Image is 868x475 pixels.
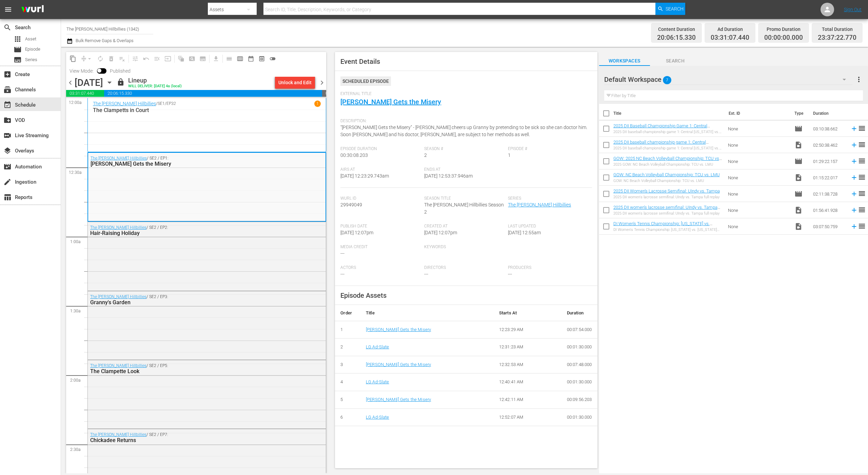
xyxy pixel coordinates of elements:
[764,24,803,34] div: Promo Duration
[90,225,146,230] a: The [PERSON_NAME] Hillbillies
[70,55,76,62] span: content_copy
[850,206,858,214] svg: Add to Schedule
[613,123,710,133] a: 2025 DII Baseball Championship Game 1: Central [US_STATE] vs. [GEOGRAPHIC_DATA]
[340,76,391,86] div: Scheduled Episode
[14,35,22,43] span: Asset
[90,225,288,236] div: / SE2 / EP2:
[340,244,421,250] span: Media Credit
[818,24,856,34] div: Total Duration
[494,339,561,356] td: 12:31:23 AM
[235,53,245,64] span: Week Calendar View
[340,152,368,158] span: 00:30:08.203
[424,146,505,152] span: Season #
[794,173,803,182] span: Video
[858,141,866,149] span: reorder
[810,202,848,218] td: 01:56:41.928
[613,221,712,231] a: DI Women's Tennis Championship: [US_STATE] vs. [US_STATE] A&M
[173,52,186,65] span: Refresh All Search Blocks
[3,147,12,155] span: Overlays
[858,189,866,198] span: reorder
[197,53,208,64] span: Create Series Block
[340,98,441,106] a: [PERSON_NAME] Gets the Misery
[725,218,791,235] td: None
[613,140,709,150] a: 2025 DII baseball championship game 1: Central [US_STATE] vs. Tampa full replay
[424,196,505,201] span: Season Title
[810,186,848,202] td: 02:11:38.728
[16,2,49,18] img: ans4CAIJ8jUAAAAAAAAAAAAAAAAAAAAAAAAgQb4GAAAAAAAAAAAAAAAAAAAAAAAAJMjXAAAAAAAAAAAAAAAAAAAAAAAAgAT5G...
[858,124,866,132] span: reorder
[561,321,597,339] td: 00:07:54.000
[794,206,803,214] span: Video
[340,91,588,97] span: External Title
[599,57,650,65] span: Workspaces
[14,56,22,64] span: Series
[613,188,720,194] a: 2025 DII Women's Lacrosse Semifinal: UIndy vs. Tampa
[366,327,431,332] a: [PERSON_NAME] Gets the Misery
[97,68,102,73] span: Toggle to switch from Published to Draft view.
[340,118,588,124] span: Description:
[186,53,197,64] span: Create Search Block
[725,137,791,153] td: None
[850,223,858,230] svg: Add to Schedule
[340,265,421,271] span: Actors
[117,53,127,64] span: Clear Lineup
[3,101,12,109] span: Schedule
[91,161,288,167] div: [PERSON_NAME] Gets the Misery
[764,34,803,42] span: 00:00:00.000
[424,265,505,271] span: Directors
[809,104,850,123] th: Duration
[93,101,156,106] a: The [PERSON_NAME] Hillbillies
[850,158,858,165] svg: Add to Schedule
[650,57,701,65] span: Search
[106,53,117,64] span: Select an event to delete
[90,432,288,443] div: / SE2 / EP7:
[322,90,326,97] span: 00:22:37.230
[725,104,790,123] th: Ext. ID
[494,321,561,339] td: 12:23:29 AM
[335,339,360,356] td: 2
[494,305,561,321] th: Starts At
[221,52,235,65] span: Day Calendar View
[508,224,588,229] span: Last Updated
[855,71,863,88] button: more_vert
[75,38,134,43] span: Bulk Remove Gaps & Overlaps
[850,190,858,198] svg: Add to Schedule
[561,305,597,321] th: Duration
[95,53,106,64] span: Loop Content
[340,125,587,137] span: "[PERSON_NAME] Gets the Misery" - [PERSON_NAME] cheers up Granny by pretending to be sick so she ...
[508,152,511,158] span: 1
[858,222,866,230] span: reorder
[424,230,457,235] span: [DATE] 12:07pm
[335,373,360,391] td: 4
[810,218,848,235] td: 03:07:50.759
[91,156,147,161] a: The [PERSON_NAME] Hillbillies
[424,271,428,277] span: ---
[340,146,421,152] span: Episode Duration
[90,437,288,443] div: Chickadee Returns
[561,356,597,373] td: 00:07:48.000
[508,265,588,271] span: Producers
[90,368,288,374] div: The Clampette Look
[424,244,505,250] span: Keywords
[335,356,360,373] td: 3
[245,53,256,64] span: Month Calendar View
[424,202,504,215] span: The [PERSON_NAME] Hillbillies Season 2
[366,344,389,349] a: LG Ad-Slate
[67,53,78,64] span: Copy Lineup
[725,121,791,137] td: None
[561,391,597,408] td: 00:09:56.203
[78,53,95,64] span: Remove Gaps & Overlaps
[424,167,505,172] span: Ends At
[858,157,866,165] span: reorder
[335,321,360,339] td: 1
[117,78,125,86] span: lock
[90,294,288,306] div: / SE2 / EP3:
[794,190,803,198] span: Episode
[267,53,278,64] span: 24 hours Lineup View is OFF
[3,70,12,78] span: Create
[156,101,158,106] p: /
[66,68,97,74] span: View Mode:
[340,230,373,235] span: [DATE] 12:07pm
[340,167,421,172] span: Airs At
[794,222,803,231] span: Video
